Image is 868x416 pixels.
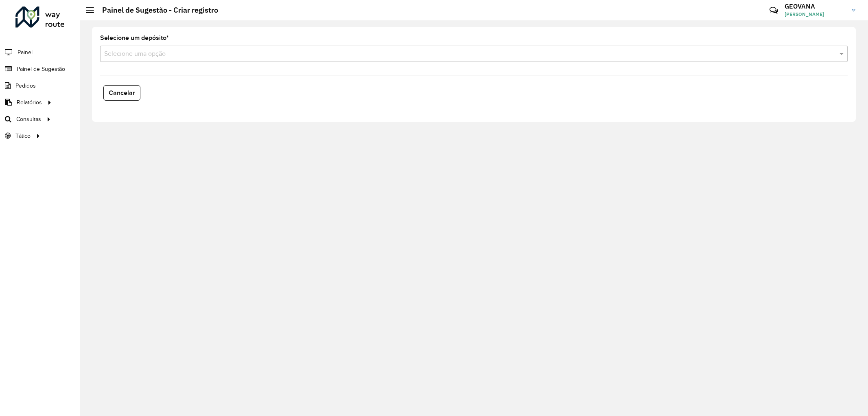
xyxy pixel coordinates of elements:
[16,115,41,123] span: Consultas
[109,89,135,96] span: Cancelar
[785,2,846,10] h3: GEOVANA
[17,98,42,107] span: Relatórios
[785,11,846,18] span: [PERSON_NAME]
[765,2,783,19] a: Contato Rápido
[100,33,169,43] label: Selecione um depósito
[17,65,65,73] span: Painel de Sugestão
[15,81,36,90] span: Pedidos
[103,85,140,101] button: Cancelar
[94,6,218,15] h2: Painel de Sugestão - Criar registro
[15,132,31,140] span: Tático
[17,48,33,57] span: Painel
